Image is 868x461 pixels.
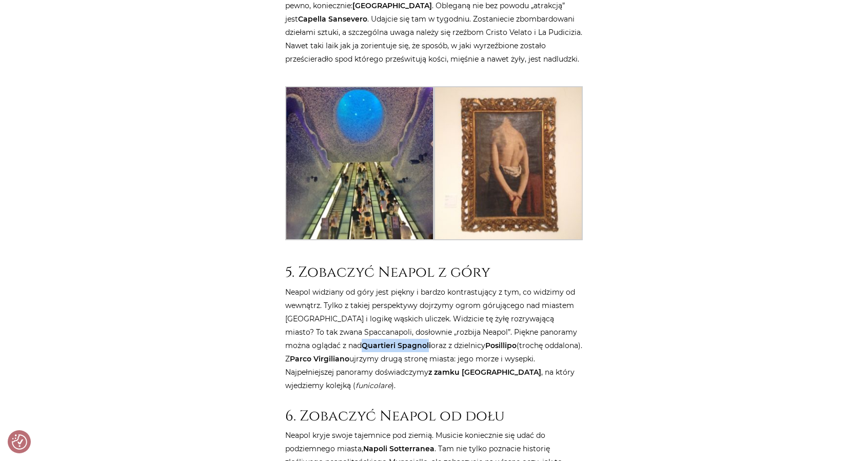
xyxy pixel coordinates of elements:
strong: Parco Virgiliano [290,354,349,363]
h2: 6. Zobaczyć Neapol od dołu [285,408,583,425]
p: Neapol widziany od góry jest piękny i bardzo kontrastujący z tym, co widzimy od wewnątrz. Tylko z... [285,285,583,392]
strong: [GEOGRAPHIC_DATA] [352,1,432,10]
h2: 5. Zobaczyć Neapol z góry [285,264,583,281]
strong: Posillipo [485,341,517,350]
img: Revisit consent button [12,434,27,450]
strong: Quartieri Spagnoli [362,341,431,350]
strong: Napoli Sotterranea [363,444,435,453]
strong: Capella Sansevero [298,14,367,24]
strong: z zamku [GEOGRAPHIC_DATA] [428,368,541,377]
button: Preferencje co do zgód [12,434,27,450]
em: funicolare [356,381,391,390]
